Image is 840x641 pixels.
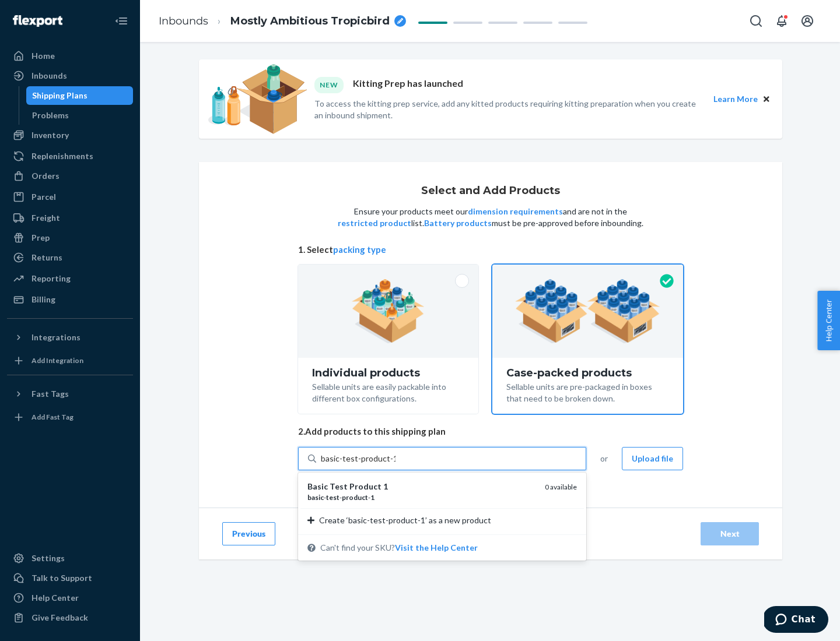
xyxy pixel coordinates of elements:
div: Problems [32,110,69,121]
div: Add Fast Tag [32,412,73,422]
a: Help Center [7,589,133,607]
button: Learn More [713,93,758,105]
div: Replenishments [32,150,93,162]
button: Basic Test Product 1basic-test-product-10 availableCreate ‘basic-test-product-1’ as a new product... [395,542,478,554]
div: Next [710,528,749,540]
em: product [342,493,368,502]
a: Add Integration [7,351,133,370]
button: Open Search Box [744,9,768,33]
span: Create ‘basic-test-product-1’ as a new product [319,515,491,526]
button: Help Center [817,291,840,350]
div: Help Center [32,592,79,604]
div: Home [32,50,55,62]
button: Close [760,93,773,105]
a: Shipping Plans [26,86,134,105]
div: NEW [314,77,344,93]
img: case-pack.59cecea509d18c883b923b81aeac6d0b.png [515,279,660,343]
div: Orders [32,170,60,182]
a: Billing [7,290,133,309]
input: Basic Test Product 1basic-test-product-10 availableCreate ‘basic-test-product-1’ as a new product... [321,453,395,464]
a: Returns [7,248,133,267]
span: 2. Add products to this shipping plan [298,425,683,438]
span: 0 available [545,482,577,491]
div: Inventory [32,129,69,141]
div: Case-packed products [506,367,669,379]
a: Inbounds [7,66,133,85]
div: Individual products [312,367,464,379]
div: Add Integration [32,355,83,365]
img: Flexport logo [13,15,62,27]
div: Freight [32,212,60,224]
button: Previous [222,522,275,545]
p: Ensure your products meet our and are not in the list. must be pre-approved before inbounding. [337,206,645,229]
a: Inventory [7,126,133,145]
button: Talk to Support [7,569,133,587]
div: Returns [32,252,62,263]
a: Orders [7,167,133,185]
span: or [600,453,608,464]
em: Basic [307,481,328,491]
button: Open account menu [796,9,819,33]
div: Shipping Plans [32,90,87,101]
div: Give Feedback [32,612,88,624]
div: Integrations [32,332,80,343]
div: Billing [32,294,55,305]
div: Settings [32,552,65,564]
em: Test [330,481,348,491]
div: Fast Tags [32,388,69,400]
p: To access the kitting prep service, add any kitted products requiring kitting preparation when yo... [314,98,703,121]
button: Fast Tags [7,385,133,403]
div: Prep [32,232,50,244]
em: test [326,493,339,502]
em: Product [349,481,381,491]
h1: Select and Add Products [421,185,560,197]
div: Inbounds [32,70,67,82]
div: Sellable units are easily packable into different box configurations. [312,379,464,404]
em: 1 [383,481,388,491]
span: Can't find your SKU? [320,542,478,554]
span: 1. Select [298,244,683,256]
em: 1 [370,493,374,502]
img: individual-pack.facf35554cb0f1810c75b2bd6df2d64e.png [352,279,425,343]
a: Replenishments [7,147,133,165]
div: Sellable units are pre-packaged in boxes that need to be broken down. [506,379,669,404]
span: Mostly Ambitious Tropicbird [230,14,390,29]
div: Parcel [32,191,56,203]
button: Integrations [7,328,133,347]
a: Parcel [7,188,133,206]
a: Inbounds [159,15,208,27]
a: Reporting [7,269,133,288]
button: packing type [333,244,386,256]
button: restricted product [338,217,411,229]
button: Battery products [424,217,492,229]
button: Give Feedback [7,608,133,627]
button: Next [701,522,759,545]
div: Talk to Support [32,572,92,584]
a: Prep [7,228,133,247]
em: basic [307,493,324,502]
a: Freight [7,209,133,227]
a: Add Fast Tag [7,408,133,427]
button: Open notifications [770,9,793,33]
div: Reporting [32,273,71,284]
p: Kitting Prep has launched [353,77,463,93]
a: Problems [26,106,134,125]
button: Close Navigation [110,9,133,33]
a: Home [7,47,133,65]
ol: breadcrumbs [149,4,415,38]
button: dimension requirements [468,206,563,217]
a: Settings [7,549,133,568]
div: - - - [307,492,535,502]
iframe: Opens a widget where you can chat to one of our agents [764,606,828,635]
button: Upload file [622,447,683,470]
